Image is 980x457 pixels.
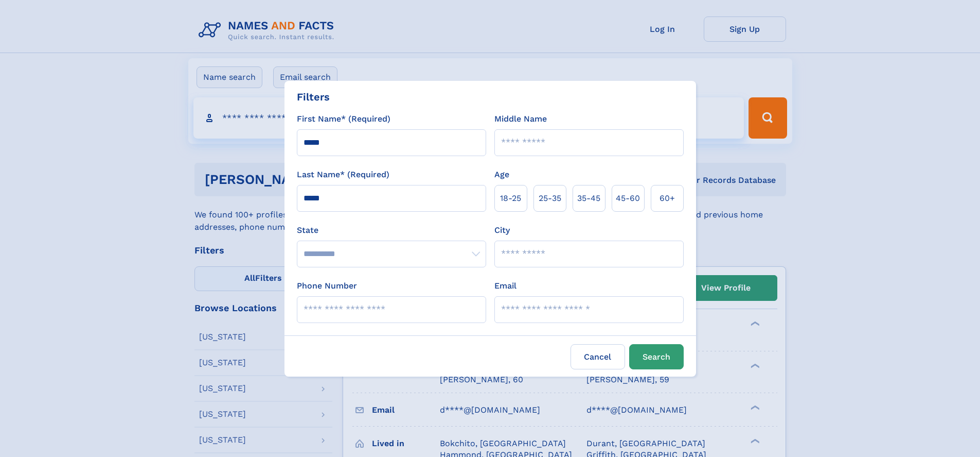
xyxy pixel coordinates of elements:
[297,168,389,181] label: Last Name* (Required)
[577,192,600,205] span: 35‑45
[616,192,640,205] span: 45‑60
[297,280,357,292] label: Phone Number
[297,224,486,236] label: State
[494,168,509,181] label: Age
[629,344,684,369] button: Search
[539,192,561,205] span: 25‑35
[494,224,510,236] label: City
[494,113,547,125] label: Middle Name
[660,192,675,205] span: 60+
[494,280,516,292] label: Email
[500,192,521,205] span: 18‑25
[571,344,625,369] label: Cancel
[297,113,390,125] label: First Name* (Required)
[297,89,330,105] div: Filters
